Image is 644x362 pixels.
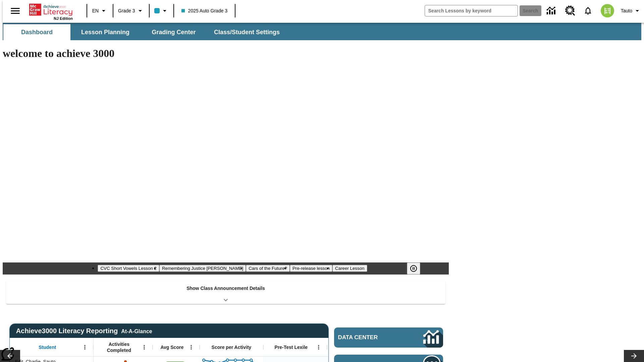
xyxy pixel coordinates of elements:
button: Grade: Grade 3, Select a grade [115,5,147,17]
button: Profile/Settings [618,5,644,17]
span: Grade 3 [118,7,135,14]
h1: welcome to achieve 3000 [3,47,449,60]
span: 2025 Auto Grade 3 [181,7,228,14]
div: At-A-Glance [121,327,152,335]
a: Notifications [579,2,597,19]
button: Open Menu [314,342,324,352]
button: Pause [407,262,420,275]
button: Open side menu [5,1,25,21]
span: Data Center [338,334,401,341]
button: Grading Center [140,24,207,40]
a: Home [29,3,73,16]
button: Lesson carousel, Next [624,350,644,362]
span: Dashboard [21,28,53,36]
input: search field [425,5,518,16]
span: Achieve3000 Literacy Reporting [16,327,152,335]
a: Resource Center, Will open in new tab [561,2,579,20]
button: Class/Student Settings [209,24,285,40]
button: Slide 5 Career Lesson [332,265,367,272]
button: Dashboard [3,24,70,40]
span: Activities Completed [97,341,141,353]
img: avatar image [601,4,614,17]
span: Grading Center [152,28,196,36]
span: Class/Student Settings [214,28,280,36]
button: Language: EN, Select a language [89,5,111,17]
div: SubNavbar [3,24,286,40]
button: Open Menu [80,342,90,352]
span: Student [39,344,56,350]
div: Show Class Announcement Details [6,281,445,304]
button: Lesson Planning [72,24,139,40]
button: Open Menu [139,342,149,352]
a: Data Center [334,327,443,348]
span: EN [92,7,99,14]
button: Slide 2 Remembering Justice O'Connor [159,265,246,272]
span: Lesson Planning [81,28,129,36]
button: Open Menu [186,342,196,352]
p: Show Class Announcement Details [186,285,265,292]
div: Home [29,2,73,20]
button: Slide 4 Pre-release lesson [290,265,332,272]
span: Pre-Test Lexile [275,344,308,350]
span: NJ Edition [54,16,73,20]
span: Score per Activity [212,344,252,350]
button: Slide 1 CVC Short Vowels Lesson 2 [98,265,159,272]
button: Slide 3 Cars of the Future? [246,265,290,272]
span: Tauto [621,7,632,14]
button: Select a new avatar [597,2,618,19]
span: Avg Score [160,344,183,350]
button: Class color is light blue. Change class color [152,5,171,17]
div: SubNavbar [3,23,641,40]
div: Pause [407,262,427,275]
a: Data Center [543,2,561,20]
